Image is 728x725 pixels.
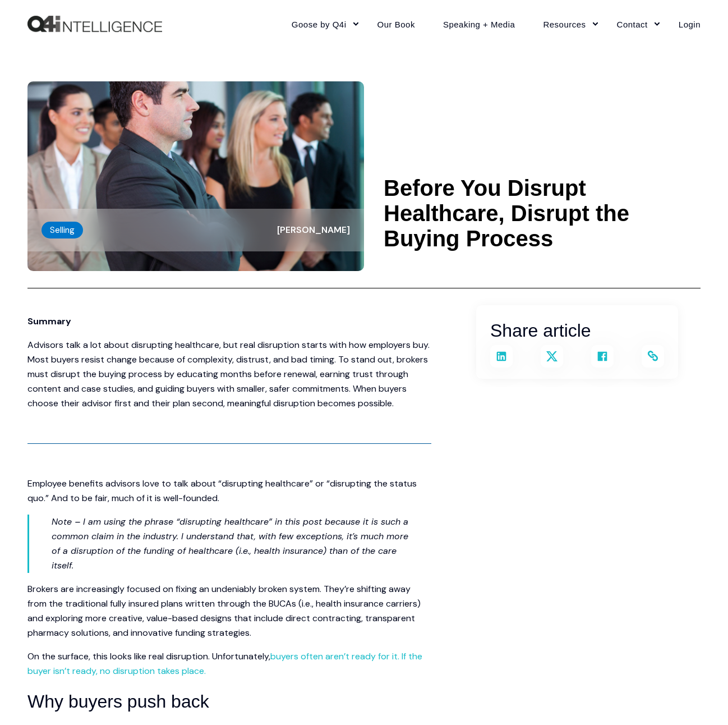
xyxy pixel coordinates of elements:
[27,583,421,639] span: Brokers are increasingly focused on fixing an undeniably broken system. They’re shifting away fro...
[490,345,513,368] a: Share on LinkedIn
[27,16,162,33] a: Back to Home
[27,478,417,504] span: Employee benefits advisors love to talk about “disrupting healthcare” or “disrupting the status q...
[27,687,431,716] h3: Why buyers push back
[42,222,83,238] label: Selling
[27,650,422,677] a: buyers often aren’t ready for it. If the buyer isn’t ready, no disruption takes place.
[384,176,701,251] h1: Before You Disrupt Healthcare, Disrupt the Buying Process
[541,345,563,368] a: Share on X
[27,338,431,411] p: Advisors talk a lot about disrupting healthcare, but real disruption starts with how employers bu...
[27,315,71,327] span: Summary
[27,650,422,677] span: On the surface, this looks like real disruption. Unfortunately,
[27,81,364,271] img: Concept of disruption. Businessperson standing apart from the rest
[52,516,408,571] em: Note – I am using the phrase “disrupting healthcare” in this post because it is such a common cla...
[277,224,350,236] span: [PERSON_NAME]
[591,345,614,368] a: Share on Facebook
[27,16,162,33] img: Q4intelligence, LLC logo
[642,345,664,368] a: Copy and share the link
[490,316,664,345] h2: Share article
